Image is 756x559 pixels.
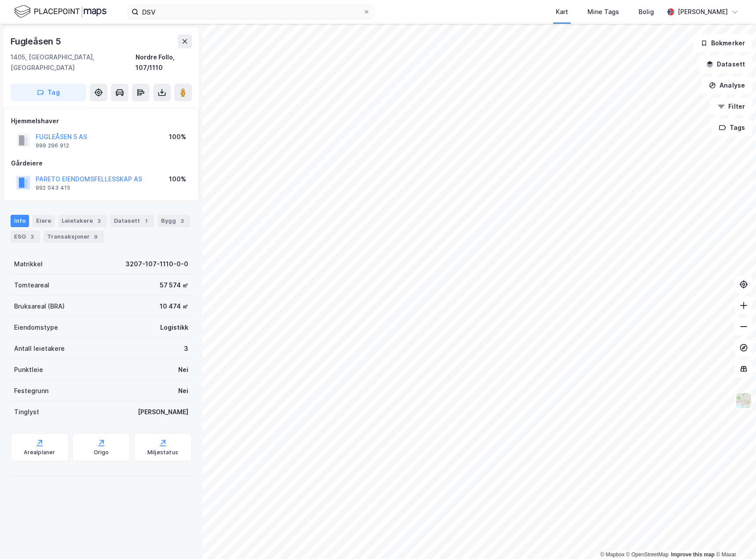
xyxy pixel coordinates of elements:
[600,552,624,558] a: Mapbox
[28,232,37,241] div: 3
[11,84,86,101] button: Tag
[138,407,188,417] div: [PERSON_NAME]
[14,386,48,396] div: Festegrunn
[178,386,188,396] div: Nei
[160,280,188,291] div: 57 574 ㎡
[678,7,728,17] div: [PERSON_NAME]
[125,259,188,269] div: 3207-107-1110-0-0
[14,280,49,291] div: Tomteareal
[36,142,69,149] div: 999 296 912
[693,34,752,52] button: Bokmerker
[14,4,106,19] img: logo.f888ab2527a4732fd821a326f86c7f29.svg
[92,232,100,241] div: 9
[158,215,190,227] div: Bygg
[11,231,40,243] div: ESG
[14,301,65,312] div: Bruksareal (BRA)
[14,322,58,333] div: Eiendomstype
[136,52,192,73] div: Nordre Follo, 107/1110
[33,215,55,227] div: Eiere
[735,392,752,409] img: Z
[14,364,43,375] div: Punktleie
[147,449,178,456] div: Miljøstatus
[699,55,752,73] button: Datasett
[11,215,29,227] div: Info
[160,301,188,312] div: 10 474 ㎡
[701,77,752,94] button: Analyse
[169,174,186,184] div: 100%
[95,217,103,225] div: 3
[169,132,186,142] div: 100%
[11,52,136,73] div: 1405, [GEOGRAPHIC_DATA], [GEOGRAPHIC_DATA]
[639,7,654,17] div: Bolig
[11,34,63,48] div: Fugleåsen 5
[11,158,191,169] div: Gårdeiere
[94,449,109,456] div: Origo
[110,215,154,227] div: Datasett
[139,5,363,18] input: Søk på adresse, matrikkel, gårdeiere, leietakere eller personer
[178,364,188,375] div: Nei
[178,217,187,225] div: 3
[11,116,191,126] div: Hjemmelshaver
[44,231,104,243] div: Transaksjoner
[58,215,107,227] div: Leietakere
[712,119,752,136] button: Tags
[626,552,669,558] a: OpenStreetMap
[712,517,756,559] iframe: Chat Widget
[142,217,150,225] div: 1
[14,407,39,417] div: Tinglyst
[14,259,43,269] div: Matrikkel
[14,343,65,354] div: Antall leietakere
[160,322,188,333] div: Logistikk
[587,7,619,17] div: Mine Tags
[184,343,188,354] div: 3
[24,449,55,456] div: Arealplaner
[671,552,715,558] a: Improve this map
[710,98,752,115] button: Filter
[712,517,756,559] div: Kontrollprogram for chat
[556,7,568,17] div: Kart
[36,184,70,191] div: 992 043 415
